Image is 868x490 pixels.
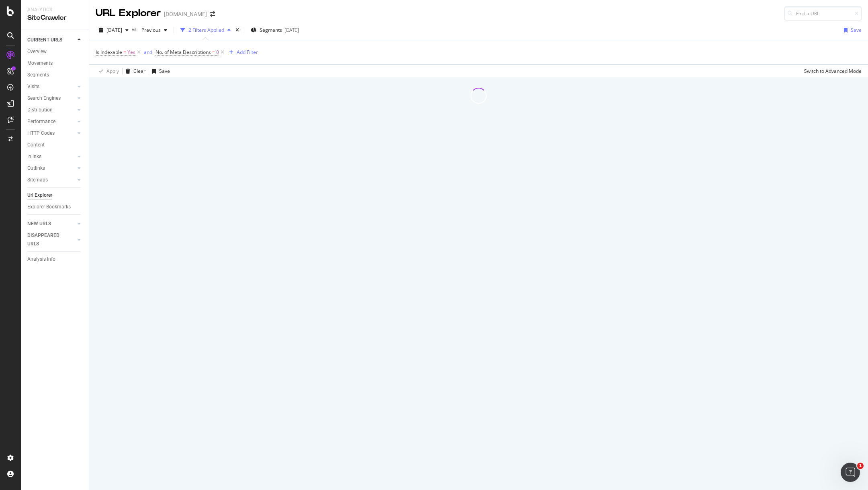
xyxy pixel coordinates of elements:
button: Save [841,24,862,37]
div: SiteCrawler [27,13,82,23]
span: Previous [138,27,161,33]
div: Outlinks [27,164,45,173]
a: Performance [27,117,75,126]
span: vs [132,26,138,33]
div: NEW URLS [27,220,51,228]
div: and [144,49,152,56]
div: Save [159,68,170,74]
button: Apply [96,65,119,78]
div: Overview [27,47,47,56]
div: Explorer Bookmarks [27,203,71,211]
div: Url Explorer [27,191,52,200]
span: = [212,49,215,56]
a: Inlinks [27,152,75,161]
span: Segments [260,27,282,33]
span: 1 [857,463,864,469]
a: Distribution [27,106,75,114]
div: Segments [27,71,49,79]
div: [DATE] [285,27,299,33]
div: Switch to Advanced Mode [804,68,862,74]
span: 0 [216,47,219,58]
button: and [144,48,152,56]
div: DISAPPEARED URLS [27,231,68,248]
a: Sitemaps [27,176,75,184]
button: Segments[DATE] [248,24,302,37]
div: Save [851,27,862,33]
div: Clear [133,68,145,74]
div: Movements [27,59,53,68]
a: Visits [27,82,75,91]
div: Inlinks [27,152,41,161]
div: Analytics [27,6,82,13]
div: Analysis Info [27,255,55,264]
div: Search Engines [27,94,61,103]
button: Clear [123,65,145,78]
span: 2025 Sep. 26th [106,27,122,33]
div: Performance [27,117,55,126]
span: Is Indexable [96,49,122,56]
div: Content [27,141,45,149]
div: arrow-right-arrow-left [210,11,215,17]
a: Search Engines [27,94,75,103]
button: [DATE] [96,24,132,37]
a: NEW URLS [27,220,75,228]
input: Find a URL [784,6,862,21]
a: Movements [27,59,83,68]
span: = [123,49,126,56]
button: Switch to Advanced Mode [801,65,862,78]
a: Outlinks [27,164,75,173]
a: Overview [27,47,83,56]
iframe: Intercom live chat [841,463,860,482]
div: Add Filter [237,49,258,56]
span: Yes [127,47,135,58]
div: Visits [27,82,39,91]
a: Explorer Bookmarks [27,203,83,211]
a: Content [27,141,83,149]
div: URL Explorer [96,6,161,20]
div: Apply [106,68,119,74]
div: 2 Filters Applied [188,27,224,33]
button: Add Filter [226,47,258,57]
a: HTTP Codes [27,129,75,138]
a: DISAPPEARED URLS [27,231,75,248]
a: Segments [27,71,83,79]
div: Sitemaps [27,176,48,184]
button: Save [149,65,170,78]
button: Previous [138,24,170,37]
div: Distribution [27,106,53,114]
a: Analysis Info [27,255,83,264]
div: HTTP Codes [27,129,55,138]
div: CURRENT URLS [27,36,62,44]
div: [DOMAIN_NAME] [164,10,207,18]
button: 2 Filters Applied [177,24,234,37]
a: CURRENT URLS [27,36,75,44]
div: times [234,26,241,34]
span: No. of Meta Descriptions [156,49,211,56]
a: Url Explorer [27,191,83,200]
